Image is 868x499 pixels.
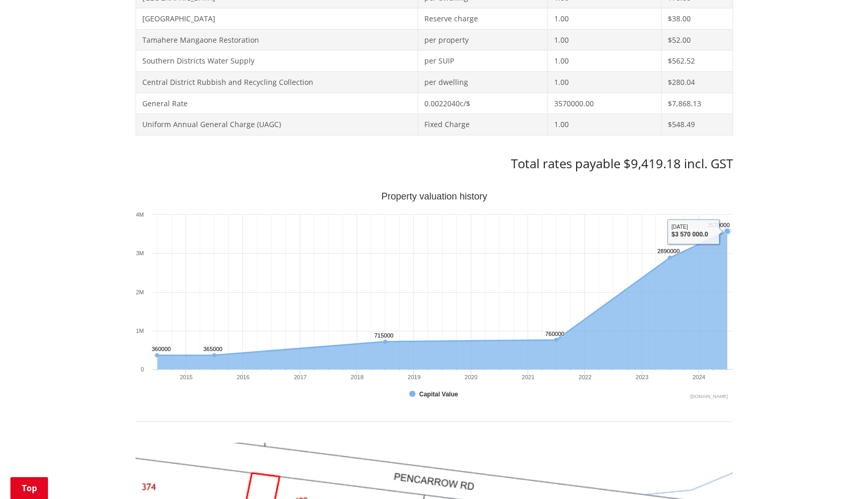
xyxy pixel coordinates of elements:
text: 2021 [521,374,534,380]
td: Tamahere Mangaone Restoration [136,29,418,51]
text: 2017 [294,374,306,380]
td: Central District Rubbish and Recycling Collection [136,71,418,93]
text: 2019 [408,374,420,380]
text: 2015 [179,374,192,380]
td: 3570000.00 [548,93,662,114]
text: 2022 [579,374,591,380]
text: 2890000 [657,248,680,254]
text: 2018 [350,374,363,380]
a: Top [10,477,48,499]
div: Property valuation history. Highcharts interactive chart. [136,192,733,401]
text: 715000 [374,332,394,339]
text: 2024 [692,374,705,380]
td: Uniform Annual General Charge (UAGC) [136,114,418,135]
text: 0 [140,366,143,372]
td: $52.00 [662,29,732,51]
text: 2020 [464,374,477,380]
td: per dwelling [418,71,548,93]
text: 4M [136,211,143,218]
path: Sunday, Jun 30, 12:00, 3,570,000. Capital Value. [724,228,730,234]
td: $280.04 [662,71,732,93]
td: Reserve charge [418,8,548,30]
path: Monday, Jun 30, 12:00, 360,000. Capital Value. [155,353,159,357]
button: Show Capital Value [409,390,460,399]
text: 1M [136,328,143,334]
td: per SUIP [418,51,548,72]
text: 760000 [545,331,565,337]
td: $7,868.13 [662,93,732,114]
path: Saturday, Jun 30, 12:00, 715,000. Capital Value. [383,339,387,343]
td: 1.00 [548,29,662,51]
td: $562.52 [662,51,732,72]
path: Friday, Jun 30, 12:00, 2,890,000. Capital Value. [667,255,671,259]
text: Chart credits: Highcharts.com [690,394,727,399]
td: 1.00 [548,114,662,135]
td: 1.00 [548,51,662,72]
text: 3570000 [707,222,730,228]
svg: Interactive chart [136,192,733,401]
td: Southern Districts Water Supply [136,51,418,72]
text: 3M [136,250,143,256]
path: Tuesday, Jun 30, 12:00, 365,000. Capital Value. [212,353,216,357]
text: 2023 [635,374,648,380]
td: Fixed Charge [418,114,548,135]
td: 1.00 [548,8,662,30]
td: 0.0022040c/$ [418,93,548,114]
td: per property [418,29,548,51]
td: $548.49 [662,114,732,135]
text: 365000 [203,346,223,352]
td: $38.00 [662,8,732,30]
iframe: Messenger Launcher [820,455,858,493]
td: 1.00 [548,71,662,93]
text: 360000 [152,346,171,352]
text: Property valuation history [381,191,487,202]
text: 2M [136,289,143,295]
td: General Rate [136,93,418,114]
h3: Total rates payable $9,419.18 incl. GST [136,156,733,171]
td: [GEOGRAPHIC_DATA] [136,8,418,30]
text: 2016 [237,374,249,380]
path: Wednesday, Jun 30, 12:00, 760,000. Capital Value. [554,338,558,342]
